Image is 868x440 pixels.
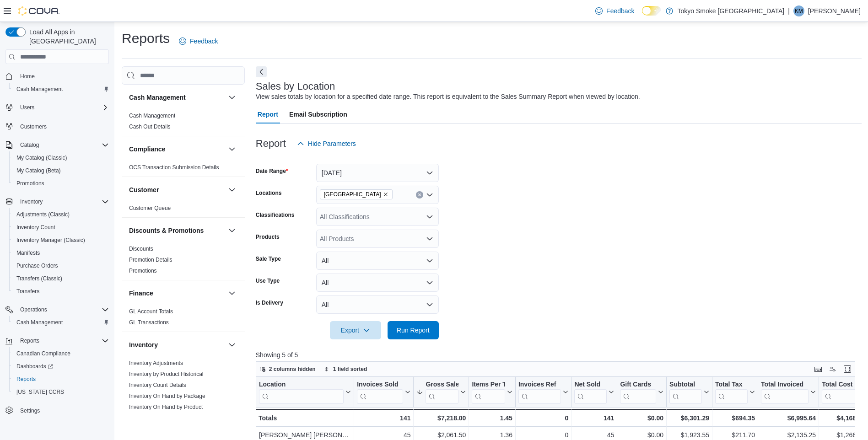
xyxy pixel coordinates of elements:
div: Gross Sales [426,381,458,404]
span: My Catalog (Beta) [16,167,61,174]
span: Transfers (Classic) [13,273,109,284]
label: Classifications [256,211,295,219]
span: Reports [16,335,109,346]
h3: Customer [129,185,159,194]
label: Sale Type [256,255,281,263]
h3: Compliance [129,145,165,154]
button: Operations [16,304,51,315]
button: Settings [2,404,113,417]
input: Dark Mode [642,6,661,16]
span: Home [16,70,109,82]
div: Finance [122,306,245,332]
span: Adjustments (Classic) [16,211,70,218]
span: Hide Parameters [308,139,356,148]
div: Invoices Ref [518,381,561,389]
span: Promotions [13,178,109,189]
button: Open list of options [426,191,433,199]
div: Items Per Transaction [472,381,505,389]
h1: Reports [122,29,170,48]
button: Reports [9,373,113,386]
button: Run Report [388,321,439,339]
button: Transfers (Classic) [9,272,113,285]
span: Discounts [129,245,153,252]
h3: Report [256,138,286,149]
a: Inventory On Hand by Product [129,404,203,410]
label: Is Delivery [256,299,283,306]
span: Inventory [20,198,43,205]
a: Inventory by Product Historical [129,371,204,377]
span: Inventory Count [16,224,55,231]
label: Locations [256,189,282,197]
span: Promotions [129,267,157,274]
a: Manifests [13,247,43,258]
button: Adjustments (Classic) [9,208,113,221]
button: Inventory [129,340,225,349]
button: Catalog [16,140,43,150]
div: Compliance [122,162,245,177]
span: Cash Management [16,86,63,93]
button: Discounts & Promotions [129,226,225,235]
div: View sales totals by location for a specified date range. This report is equivalent to the Sales ... [256,92,640,102]
a: My Catalog (Classic) [13,152,71,163]
div: $4,168.71 [822,413,865,424]
a: Customer Queue [129,205,171,211]
div: Invoices Sold [357,381,403,389]
button: Finance [226,288,237,299]
button: Users [2,101,113,114]
a: Inventory Adjustments [129,360,183,366]
a: GL Transactions [129,319,169,326]
button: 2 columns hidden [256,364,319,375]
a: Inventory On Hand by Package [129,393,205,399]
button: Discounts & Promotions [226,225,237,236]
button: Inventory [16,196,46,207]
span: Inventory Count [13,222,109,233]
label: Products [256,233,280,241]
a: Discounts [129,246,153,252]
a: Customers [16,121,50,132]
span: Reports [13,374,109,385]
span: Cash Management [13,317,109,328]
p: Tokyo Smoke [GEOGRAPHIC_DATA] [678,5,785,16]
div: Total Tax [715,381,748,404]
h3: Inventory [129,340,158,349]
button: Invoices Sold [357,381,410,404]
button: Reports [2,334,113,347]
button: Promotions [9,177,113,190]
button: Operations [2,303,113,316]
button: Net Sold [574,381,614,404]
button: Clear input [416,191,423,199]
a: Inventory Manager (Classic) [13,235,89,246]
button: Invoices Ref [518,381,568,404]
h3: Finance [129,289,153,298]
span: Purchase Orders [13,260,109,271]
label: Date Range [256,167,288,175]
span: Cash Management [16,319,63,326]
button: Purchase Orders [9,259,113,272]
div: Invoices Ref [518,381,561,404]
a: Home [16,71,38,82]
button: Next [256,66,267,77]
a: Settings [16,405,43,416]
div: $694.35 [715,413,755,424]
span: Canadian Compliance [13,348,109,359]
p: Showing 5 of 5 [256,350,862,360]
button: Transfers [9,285,113,298]
span: Washington CCRS [13,386,109,397]
button: Manifests [9,247,113,259]
span: Dark Mode [642,16,642,16]
button: All [316,252,439,270]
button: Gross Sales [416,381,466,404]
div: 141 [574,413,614,424]
div: Net Sold [574,381,607,389]
button: Location [259,381,351,404]
a: Canadian Compliance [13,348,74,359]
span: Customers [16,120,109,132]
label: Use Type [256,277,280,284]
span: Settings [16,405,109,416]
a: OCS Transaction Submission Details [129,164,219,171]
button: Users [16,102,38,113]
button: [DATE] [316,164,439,182]
span: [US_STATE] CCRS [16,388,64,396]
div: Subtotal [669,381,702,404]
a: Promotion Details [129,257,173,263]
